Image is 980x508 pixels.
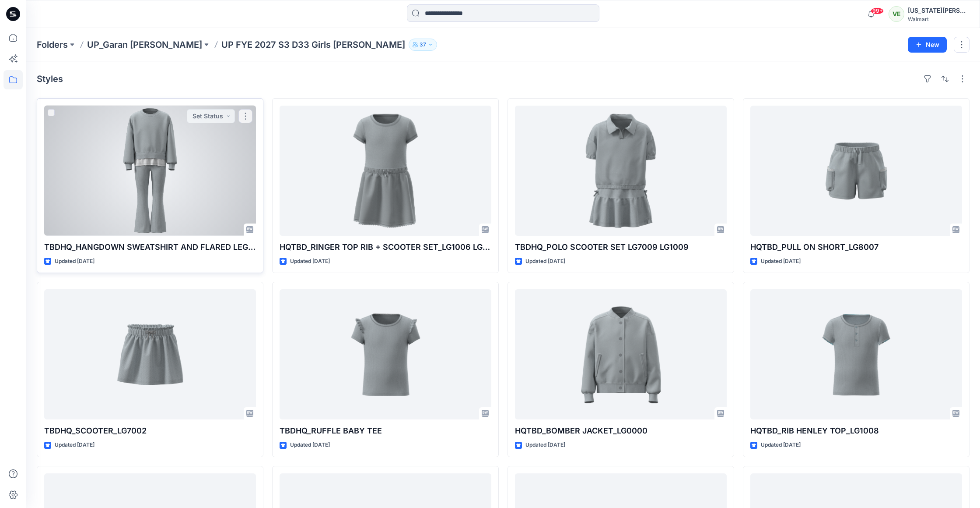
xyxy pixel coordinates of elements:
[750,106,962,236] a: HQTBD_PULL ON SHORT_LG8007
[761,257,801,266] p: Updated [DATE]
[280,241,491,253] p: HQTBD_RINGER TOP RIB + SCOOTER SET_LG1006 LG7006
[37,74,63,84] h4: Styles
[87,39,202,51] a: UP_Garan [PERSON_NAME]
[750,425,962,437] p: HQTBD_RIB HENLEY TOP_LG1008
[889,6,904,22] div: VE
[221,39,405,51] p: UP FYE 2027 S3 D33 Girls [PERSON_NAME]
[515,425,727,437] p: HQTBD_BOMBER JACKET_LG0000
[515,289,727,419] a: HQTBD_BOMBER JACKET_LG0000
[761,441,801,450] p: Updated [DATE]
[525,257,565,266] p: Updated [DATE]
[750,241,962,253] p: HQTBD_PULL ON SHORT_LG8007
[280,106,491,236] a: HQTBD_RINGER TOP RIB + SCOOTER SET_LG1006 LG7006
[37,39,68,51] a: Folders
[44,289,256,419] a: TBDHQ_SCOOTER_LG7002
[750,289,962,419] a: HQTBD_RIB HENLEY TOP_LG1008
[290,441,330,450] p: Updated [DATE]
[908,5,969,16] div: [US_STATE][PERSON_NAME]
[44,106,256,236] a: TBDHQ_HANGDOWN SWEATSHIRT AND FLARED LEGGING_LG4003 LG9001
[409,39,437,51] button: 37
[44,241,256,253] p: TBDHQ_HANGDOWN SWEATSHIRT AND FLARED LEGGING_LG4003 LG9001
[908,16,969,22] div: Walmart
[908,37,947,53] button: New
[280,289,491,419] a: TBDHQ_RUFFLE BABY TEE
[55,257,94,266] p: Updated [DATE]
[420,40,426,50] p: 37
[55,441,94,450] p: Updated [DATE]
[280,425,491,437] p: TBDHQ_RUFFLE BABY TEE
[871,7,884,14] span: 99+
[515,106,727,236] a: TBDHQ_POLO SCOOTER SET LG7009 LG1009
[515,241,727,253] p: TBDHQ_POLO SCOOTER SET LG7009 LG1009
[525,441,565,450] p: Updated [DATE]
[44,425,256,437] p: TBDHQ_SCOOTER_LG7002
[290,257,330,266] p: Updated [DATE]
